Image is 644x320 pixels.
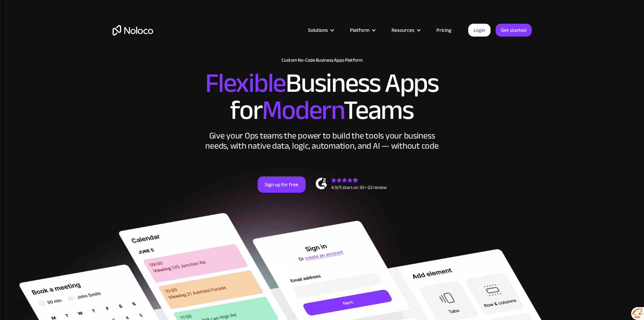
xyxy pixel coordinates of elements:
a: Sign up for free [258,176,306,193]
a: Get started [496,24,532,37]
a: Login [468,24,491,37]
div: Solutions [300,26,341,35]
div: Resources [391,26,414,35]
div: Platform [341,26,383,35]
a: home [113,25,153,36]
span: Flexible [205,58,286,108]
div: Solutions [308,26,328,35]
h2: Business Apps for Teams [113,70,532,124]
span: Modern [262,85,343,135]
div: Resources [383,26,428,35]
div: Platform [350,26,369,35]
div: Give your Ops teams the power to build the tools your business needs, with native data, logic, au... [204,131,440,151]
a: Pricing [428,26,460,35]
